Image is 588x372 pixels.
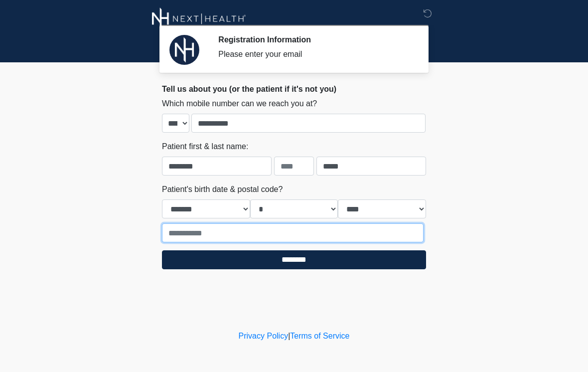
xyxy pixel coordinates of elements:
img: Agent Avatar [169,35,199,65]
label: Which mobile number can we reach you at? [162,98,317,110]
div: Please enter your email [218,48,411,60]
a: Terms of Service [290,332,349,340]
label: Patient's birth date & postal code? [162,184,283,195]
img: Next-Health Montecito Logo [152,7,246,30]
h2: Tell us about you (or the patient if it's not you) [162,84,426,94]
h2: Registration Information [218,35,411,44]
a: Privacy Policy [239,332,289,340]
a: | [288,332,290,340]
label: Patient first & last name: [162,141,248,153]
